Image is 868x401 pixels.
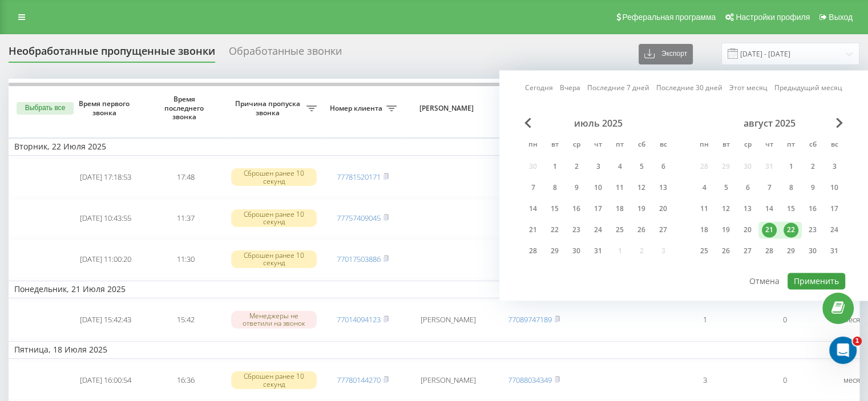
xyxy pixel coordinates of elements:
a: 77781520171 [337,172,381,182]
div: 10 [591,180,605,195]
div: 14 [762,201,777,216]
div: вс 24 авг. 2025 г. [823,221,845,238]
div: август 2025 [693,118,845,129]
div: чт 24 июля 2025 г. [587,221,609,238]
td: 15:42 [146,301,225,339]
div: сб 5 июля 2025 г. [631,158,652,175]
div: чт 31 июля 2025 г. [587,242,609,260]
a: 77014094123 [337,314,381,325]
div: 26 [718,244,733,258]
a: 77757409045 [337,213,381,223]
td: 3 [665,361,745,400]
div: 15 [547,201,562,216]
div: сб 26 июля 2025 г. [631,221,652,238]
div: ср 30 июля 2025 г. [566,242,587,260]
div: чт 10 июля 2025 г. [587,179,609,196]
a: 77780144270 [337,375,381,385]
abbr: среда [739,137,756,154]
div: вт 22 июля 2025 г. [544,221,566,238]
div: 9 [805,180,820,195]
div: 6 [656,159,671,174]
div: Сброшен ранее 10 секунд [231,371,317,388]
div: 3 [827,159,842,174]
abbr: вторник [717,137,734,154]
div: 14 [526,201,540,216]
div: пн 18 авг. 2025 г. [693,221,715,238]
div: 9 [569,180,584,195]
button: Применить [788,273,845,289]
div: чт 17 июля 2025 г. [587,200,609,217]
div: 19 [718,222,733,237]
div: 1 [784,159,798,174]
div: 15 [784,201,798,216]
td: [PERSON_NAME] [402,361,494,400]
a: Последние 30 дней [656,83,722,94]
div: пт 18 июля 2025 г. [609,200,631,217]
div: ср 27 авг. 2025 г. [737,242,758,260]
div: 11 [697,201,712,216]
div: 31 [827,244,842,258]
abbr: воскресенье [826,137,843,154]
td: 1 [665,301,745,339]
div: 1 [547,159,562,174]
div: пт 1 авг. 2025 г. [780,158,802,175]
div: 26 [634,222,649,237]
div: 30 [569,244,584,258]
div: 28 [526,244,540,258]
a: Сегодня [525,83,553,94]
div: 24 [591,222,605,237]
div: 16 [805,201,820,216]
div: пн 11 авг. 2025 г. [693,200,715,217]
div: ср 2 июля 2025 г. [566,158,587,175]
div: пн 4 авг. 2025 г. [693,179,715,196]
div: 17 [827,201,842,216]
td: [DATE] 17:18:53 [66,158,146,197]
div: чт 28 авг. 2025 г. [758,242,780,260]
a: Предыдущий месяц [774,83,842,94]
div: Менеджеры не ответили на звонок [231,311,317,328]
abbr: четверг [761,137,778,154]
div: пт 11 июля 2025 г. [609,179,631,196]
div: Сброшен ранее 10 секунд [231,250,317,268]
div: ср 23 июля 2025 г. [566,221,587,238]
div: 6 [740,180,755,195]
button: Экспорт [639,44,693,64]
td: [DATE] 11:00:20 [66,240,146,278]
div: 11 [612,180,627,195]
div: вт 5 авг. 2025 г. [715,179,737,196]
div: Необработанные пропущенные звонки [9,45,215,63]
div: 22 [784,222,798,237]
div: 18 [612,201,627,216]
div: вт 29 июля 2025 г. [544,242,566,260]
span: Время последнего звонка [155,95,216,121]
div: пт 8 авг. 2025 г. [780,179,802,196]
span: 1 [853,337,862,346]
div: 21 [762,222,777,237]
div: 18 [697,222,712,237]
div: сб 2 авг. 2025 г. [802,158,823,175]
div: 23 [569,222,584,237]
div: 23 [805,222,820,237]
div: 28 [762,244,777,258]
div: июль 2025 [522,118,674,129]
div: пн 28 июля 2025 г. [522,242,544,260]
abbr: воскресенье [655,137,672,154]
div: вт 15 июля 2025 г. [544,200,566,217]
div: пт 29 авг. 2025 г. [780,242,802,260]
span: [PERSON_NAME] [412,104,484,113]
div: Сброшен ранее 10 секунд [231,209,317,226]
div: Сброшен ранее 10 секунд [231,168,317,185]
div: пн 21 июля 2025 г. [522,221,544,238]
div: 10 [827,180,842,195]
a: 77089747189 [508,314,552,325]
abbr: понедельник [524,137,542,154]
iframe: Intercom live chat [829,337,857,364]
div: вт 8 июля 2025 г. [544,179,566,196]
div: пт 4 июля 2025 г. [609,158,631,175]
div: 27 [740,244,755,258]
span: Время первого звонка [75,99,136,117]
td: 16:36 [146,361,225,400]
div: 19 [634,201,649,216]
abbr: суббота [633,137,650,154]
div: сб 23 авг. 2025 г. [802,221,823,238]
